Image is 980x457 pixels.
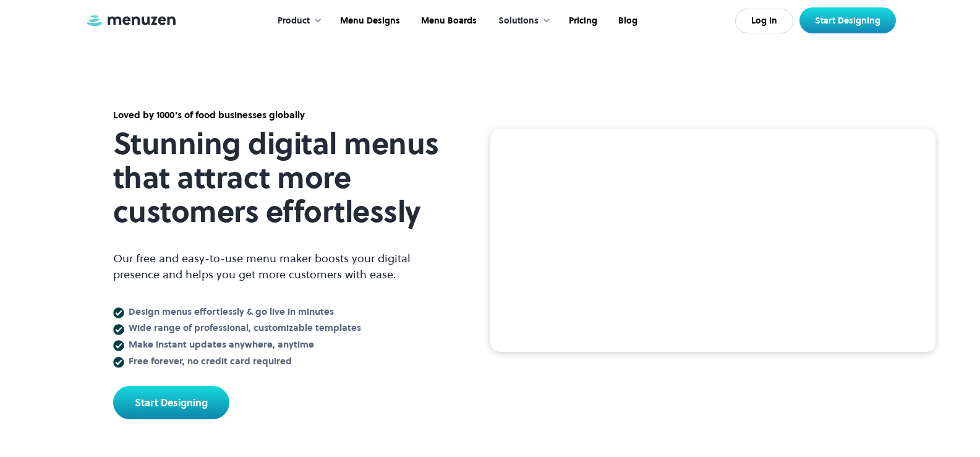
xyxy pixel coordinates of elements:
strong: Free forever, no credit card required [129,354,292,367]
strong: Wide range of professional, customizable templates [129,321,361,334]
strong: Make instant updates anywhere, anytime [129,338,314,351]
div: Loved by 1000's of food businesses globally [113,108,453,122]
a: Start Designing [113,386,229,419]
a: Log In [735,9,793,33]
div: Product [278,14,310,28]
div: Product [265,2,328,40]
a: Blog [607,2,647,40]
h1: Stunning digital menus that attract more customers effortlessly [113,127,453,229]
a: Menu Boards [409,2,486,40]
a: Menu Designs [328,2,409,40]
p: Our free and easy-to-use menu maker boosts your digital presence and helps you get more customers... [113,250,453,283]
strong: Design menus effortlessly & go live in minutes [129,305,334,318]
div: Solutions [486,2,557,40]
a: Pricing [557,2,607,40]
div: Solutions [498,14,539,28]
a: Start Designing [799,7,896,33]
